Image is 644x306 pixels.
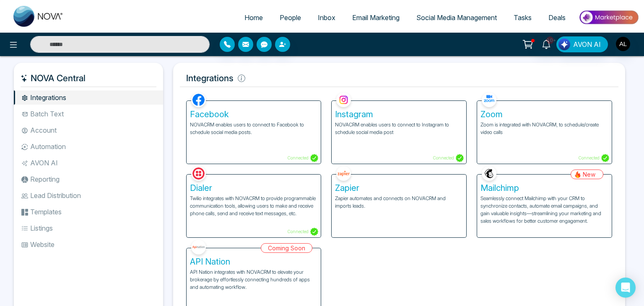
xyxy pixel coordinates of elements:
img: Facebook [191,93,206,107]
p: NOVACRM enables users to connect to Instagram to schedule social media post [335,121,463,136]
span: Social Media Management [416,13,497,22]
h5: Mailchimp [480,183,608,193]
h5: Dialer [190,183,318,193]
h5: Instagram [335,109,463,119]
p: Twilio integrates with NOVACRM to provide programmable communication tools, allowing users to mak... [190,195,318,217]
li: Automation [14,139,163,154]
p: Connected [578,154,609,162]
img: Market-place.gif [578,8,639,27]
h5: NOVA Central [21,69,156,87]
h5: Zoom [480,109,608,119]
a: Inbox [309,10,344,26]
p: Seamlessly connect Mailchimp with your CRM to synchronize contacts, automate email campaigns, and... [480,195,608,225]
a: Deals [540,10,574,26]
a: People [271,10,309,26]
a: Home [236,10,271,26]
li: Lead Distribution [14,188,163,203]
h5: Facebook [190,109,318,119]
p: Connected [287,154,318,162]
span: AVON AI [573,39,601,49]
img: Zoom [482,93,496,107]
li: Batch Text [14,107,163,121]
a: Social Media Management [408,10,505,26]
a: 10+ [536,36,556,51]
div: Open Intercom Messenger [615,278,636,298]
img: Zapier [336,166,351,181]
span: Email Marketing [352,13,400,22]
li: AVON AI [14,156,163,170]
h5: Zapier [335,183,463,193]
img: Dialer [191,166,206,181]
span: Inbox [318,13,335,22]
p: Zoom is integrated with NOVACRM, to schedule/create video calls [480,121,608,136]
p: Connected [287,228,318,236]
span: People [280,13,301,22]
a: Email Marketing [344,10,408,26]
img: Connected [310,228,318,236]
img: Lead Flow [558,39,570,50]
p: Connected [433,154,464,162]
li: Listings [14,221,163,235]
li: Templates [14,205,163,219]
img: new-tag [574,171,581,178]
img: Connected [310,154,318,162]
img: Mailchimp [482,166,496,181]
img: User Avatar [616,37,630,51]
span: Tasks [514,13,532,22]
li: Reporting [14,172,163,186]
li: Integrations [14,90,163,105]
span: Deals [548,13,566,22]
h5: Integrations [180,69,619,87]
div: New [571,170,603,179]
img: Instagram [336,93,351,107]
img: Nova CRM Logo [13,6,64,27]
img: Connected [456,154,464,162]
li: Website [14,237,163,252]
button: AVON AI [556,36,608,52]
p: NOVACRM enables users to connect to Facebook to schedule social media posts. [190,121,318,136]
span: 10+ [546,36,554,44]
a: Tasks [505,10,540,26]
img: Connected [601,154,609,162]
span: Home [244,13,263,22]
li: Account [14,123,163,137]
p: Zapier automates and connects on NOVACRM and imports leads. [335,195,463,210]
